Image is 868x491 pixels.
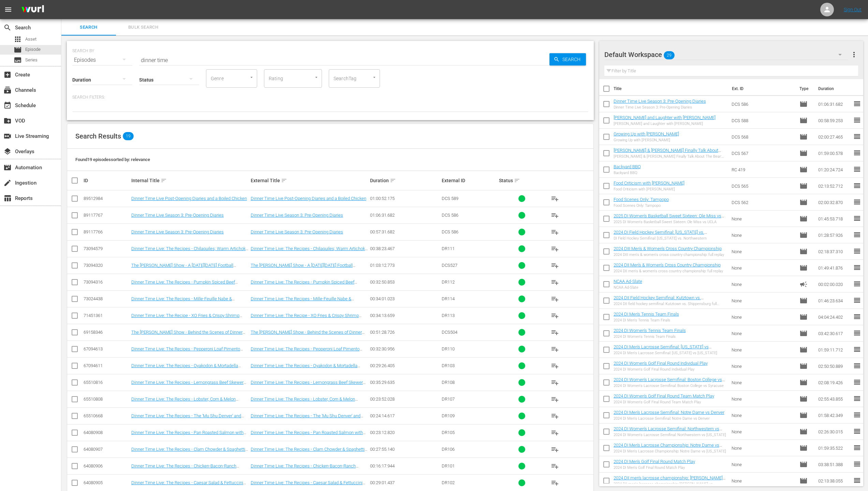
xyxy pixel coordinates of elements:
[549,53,586,66] button: Search
[614,246,722,251] a: 2024 DIII Men's & Women's Cross Country Championship
[799,133,808,141] span: Episode
[815,374,853,391] td: 02:08:19.426
[853,444,861,452] span: reorder
[442,246,455,251] span: DR111
[799,116,808,125] span: Episode
[853,100,861,108] span: reorder
[614,400,714,404] div: 2024 DI Women's Golf Final Round Team Match Play
[614,164,641,169] a: Backyard BBQ
[547,291,563,307] button: playlist_add
[131,313,242,323] a: Dinner Time Live: The Recipe - XO Fries & Crispy Shrimp Rolls
[84,178,129,183] div: ID
[547,274,563,290] button: playlist_add
[547,341,563,357] button: playlist_add
[815,342,853,358] td: 01:59:11.712
[853,280,861,288] span: reorder
[799,165,808,174] span: Episode
[3,71,12,79] span: Create
[664,48,675,62] span: 29
[815,309,853,325] td: 04:04:24.402
[815,407,853,423] td: 01:58:42.349
[551,395,559,403] span: playlist_add
[131,246,248,256] a: Dinner Time Live: The Recipes - Chilaquiles; Warm Artichoke Salad; Ants Climbing a Tree
[3,86,12,94] span: Channels
[551,462,559,470] span: playlist_add
[614,180,685,186] a: Food Criticism with [PERSON_NAME]
[799,428,808,436] span: Episode
[815,276,853,292] td: 00:02:00.020
[84,430,129,435] div: 64080908
[815,243,853,260] td: 02:18:37.310
[614,459,695,464] a: 2024 DI Men's Golf Final Round Match Play
[370,196,440,201] div: 01:00:52.175
[614,138,679,142] div: Growing Up with [PERSON_NAME]
[551,211,559,219] span: playlist_add
[614,334,686,339] div: 2024 DI Women's Tennis Team Finals
[614,99,706,104] a: Dinner Time Live Season 3: Pre-Opening Diaries
[614,384,726,388] div: 2024 DI Women's Lacrosse Semifinal: Boston College vs Syracuse
[815,178,853,194] td: 02:13:52.712
[799,231,808,239] span: Episode
[251,229,343,234] a: Dinner Time Live Season 3: Pre-Opening Diaries
[614,302,726,306] div: 2024 DII field hockey semifinal: Kutztown vs. Shippensburg full replay
[3,117,12,125] span: VOD
[442,330,457,335] span: DCS504
[614,344,711,355] a: 2024 DI Men's Lacrosse Semifinal: [US_STATE] vs [US_STATE]
[614,393,714,399] a: 2024 DI Women's Golf Final Round Team Match Play
[729,292,797,309] td: None
[251,330,365,340] a: The [PERSON_NAME] Show - Behind the Scenes of Dinner Time Live
[442,279,455,285] span: DR112
[25,46,41,53] span: Episode
[853,214,861,222] span: reorder
[551,245,559,253] span: playlist_add
[251,296,354,306] a: Dinner Time Live: The Recipes - Mille-Feuille Nabe & [PERSON_NAME]-[PERSON_NAME]
[547,358,563,374] button: playlist_add
[853,313,861,321] span: reorder
[251,176,368,185] div: External Title
[614,148,721,158] a: [PERSON_NAME] & [PERSON_NAME] Finally Talk About The Bear: Season 1
[799,346,808,354] span: Episode
[729,243,797,260] td: None
[614,220,726,224] div: 2025 DI Women's Basketball Sweet Sixteen: Ole Miss vs UCLA
[370,229,440,234] div: 00:57:31.682
[799,182,808,190] span: Episode
[251,196,366,201] a: Dinner Time Live Post-Opening Diaries and a Boiled Chicken
[84,380,129,385] div: 65510816
[131,430,246,440] a: Dinner Time Live: The Recipes - Pan Roasted Salmon with Caper Butter Sauce, Green Beans & Potato ...
[614,121,716,126] div: [PERSON_NAME] and Laughter with [PERSON_NAME]
[815,145,853,161] td: 01:59:00.578
[729,358,797,374] td: None
[547,224,563,240] button: playlist_add
[370,263,440,268] div: 01:03:12.773
[853,149,861,157] span: reorder
[442,363,455,368] span: DR103
[614,203,669,208] div: Food Scenes Only: Tampopo
[370,380,440,385] div: 00:35:29.635
[614,433,726,437] div: 2024 DI Women's Lacrosse Semifinal: Northwestern vs [US_STATE]
[853,165,861,173] span: reorder
[551,328,559,336] span: playlist_add
[370,330,440,335] div: 00:51:28.726
[853,132,861,141] span: reorder
[16,2,49,18] img: ans4CAIJ8jUAAAAAAAAAAAAAAAAAAAAAAAAgQb4GAAAAAAAAAAAAAAAAAAAAAAAAJMjXAAAAAAAAAAAAAAAAAAAAAAAAgAT5G...
[442,229,458,234] span: DCS 586
[84,279,129,285] div: 73094316
[251,246,368,256] a: Dinner Time Live: The Recipes - Chilaquiles; Warm Artichoke Salad; Ants Climbing a Tree
[551,429,559,437] span: playlist_add
[65,24,112,31] span: Search
[729,112,797,129] td: DCS 588
[614,443,722,453] a: 2024 DI Men's Lacrosse Championship: Notre Dame vs [US_STATE]
[729,161,797,178] td: RC 419
[84,296,129,301] div: 73024438
[370,296,440,301] div: 00:34:01.023
[84,196,129,201] div: 89512984
[281,177,287,184] span: sort
[729,309,797,325] td: None
[799,297,808,305] span: Episode
[614,410,724,415] a: 2024 DI Men's Lacrosse Semifinal: Notre Dame vs Denver
[442,178,497,183] div: External ID
[161,177,167,184] span: sort
[799,378,808,387] span: Episode
[795,79,814,98] th: Type
[251,413,363,423] a: Dinner Time Live: The Recipes - The 'Mu Shu Denver' and Plum Upside Down Cake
